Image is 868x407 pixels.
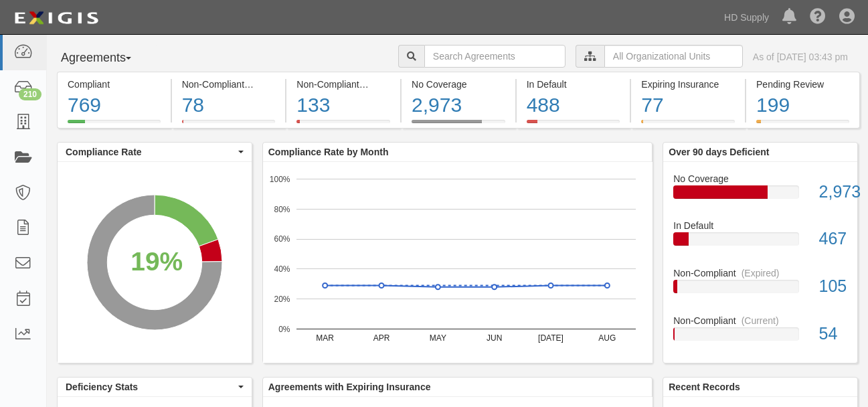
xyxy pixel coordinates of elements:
[316,333,334,343] text: MAR
[182,78,276,91] div: Non-Compliant (Current)
[365,78,403,91] div: (Expired)
[66,145,235,159] span: Compliance Rate
[810,9,826,25] i: Help Center - Complianz
[412,78,505,91] div: No Coverage
[809,227,857,251] div: 467
[270,174,290,183] text: 100%
[663,172,857,185] div: No Coverage
[598,333,616,343] text: AUG
[274,204,290,214] text: 80%
[809,274,857,299] div: 105
[286,120,400,131] a: Non-Compliant(Expired)133
[742,314,779,327] div: (Current)
[641,78,735,91] div: Expiring Insurance
[57,45,157,72] button: Agreements
[296,91,390,120] div: 133
[717,4,776,31] a: HD Supply
[131,243,183,280] div: 19%
[517,120,630,131] a: In Default488
[68,91,161,120] div: 769
[669,382,740,392] b: Recent Records
[669,147,769,157] b: Over 90 days Deficient
[673,314,847,351] a: Non-Compliant(Current)54
[402,120,515,131] a: No Coverage2,973
[527,91,620,120] div: 488
[57,120,171,131] a: Compliant769
[182,91,276,120] div: 78
[487,333,502,343] text: JUN
[172,120,286,131] a: Non-Compliant(Current)78
[10,6,102,30] img: logo-5460c22ac91f19d4615b14bd174203de0afe785f0fc80cf4dbbc73dc1793850b.png
[424,45,566,68] input: Search Agreements
[373,333,389,343] text: APR
[673,219,847,266] a: In Default467
[66,380,235,394] span: Deficiency Stats
[58,378,252,396] button: Deficiency Stats
[742,266,780,280] div: (Expired)
[753,50,848,64] div: As of [DATE] 03:43 pm
[673,266,847,314] a: Non-Compliant(Expired)105
[604,45,743,68] input: All Organizational Units
[274,234,290,244] text: 60%
[250,78,287,91] div: (Current)
[527,78,620,91] div: In Default
[663,314,857,327] div: Non-Compliant
[663,219,857,232] div: In Default
[756,91,849,120] div: 199
[274,295,290,304] text: 20%
[68,78,161,91] div: Compliant
[809,322,857,346] div: 54
[430,333,446,343] text: MAY
[278,324,290,333] text: 0%
[809,180,857,204] div: 2,973
[631,120,745,131] a: Expiring Insurance77
[268,382,431,392] b: Agreements with Expiring Insurance
[538,333,563,343] text: [DATE]
[673,172,847,220] a: No Coverage2,973
[19,88,41,100] div: 210
[58,143,252,161] button: Compliance Rate
[274,264,290,274] text: 40%
[268,147,389,157] b: Compliance Rate by Month
[58,162,252,363] svg: A chart.
[412,91,505,120] div: 2,973
[296,78,390,91] div: Non-Compliant (Expired)
[756,78,849,91] div: Pending Review
[663,266,857,280] div: Non-Compliant
[746,120,860,131] a: Pending Review199
[641,91,735,120] div: 77
[263,162,653,363] svg: A chart.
